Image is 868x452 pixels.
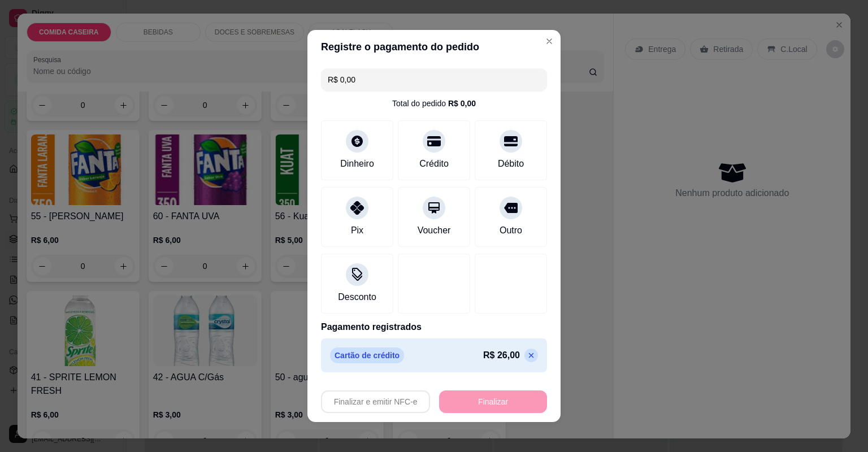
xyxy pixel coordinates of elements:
input: Ex.: hambúrguer de cordeiro [328,68,540,91]
p: Cartão de crédito [330,347,404,363]
div: Outro [500,224,522,237]
div: Crédito [419,157,449,171]
div: R$ 0,00 [448,98,476,109]
div: Desconto [338,290,376,304]
div: Voucher [418,224,451,237]
div: Dinheiro [340,157,374,171]
p: R$ 26,00 [483,349,520,362]
div: Pix [351,224,363,237]
header: Registre o pagamento do pedido [307,30,561,64]
p: Pagamento registrados [321,320,547,334]
div: Débito [498,157,524,171]
div: Total do pedido [392,98,476,109]
button: Close [540,32,558,50]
